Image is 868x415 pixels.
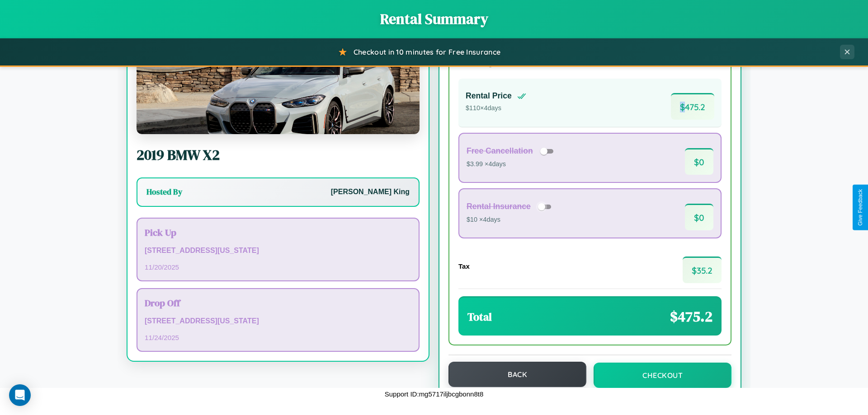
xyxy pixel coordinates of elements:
[385,388,484,400] p: Support ID: mg5717iljbcgbonn8t8
[145,261,411,273] p: 11 / 20 / 2025
[9,384,31,406] div: Open Intercom Messenger
[354,47,500,56] span: Checkout in 10 minutes for Free Insurance
[145,331,411,344] p: 11 / 24 / 2025
[467,202,531,211] h4: Rental Insurance
[594,363,731,388] button: Checkout
[467,214,554,226] p: $10 × 4 days
[146,187,182,197] h3: Hosted By
[331,186,410,199] p: [PERSON_NAME] King
[448,362,586,387] button: Back
[137,145,420,165] h2: 2019 BMW X2
[145,296,411,309] h3: Drop Off
[145,315,411,328] p: [STREET_ADDRESS][US_STATE]
[458,262,470,270] h4: Tax
[685,204,713,230] span: $ 0
[466,103,526,114] p: $ 110 × 4 days
[137,44,420,134] img: BMW X2
[467,309,492,324] h3: Total
[145,226,411,239] h3: Pick Up
[683,256,722,283] span: $ 35.2
[145,244,411,257] p: [STREET_ADDRESS][US_STATE]
[9,9,859,29] h1: Rental Summary
[857,189,863,226] div: Give Feedback
[466,91,512,101] h4: Rental Price
[670,307,712,326] span: $ 475.2
[685,148,713,175] span: $ 0
[467,159,557,170] p: $3.99 × 4 days
[467,146,533,156] h4: Free Cancellation
[671,93,714,120] span: $ 475.2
